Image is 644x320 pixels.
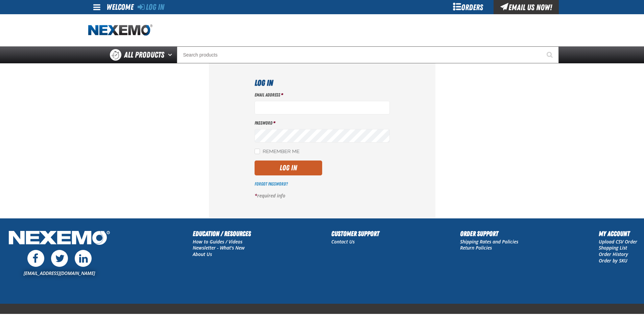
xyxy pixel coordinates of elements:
[255,149,260,154] input: Remember Me
[599,251,628,257] a: Order History
[255,92,390,98] label: Email Address
[193,251,212,257] a: About Us
[255,149,300,155] label: Remember Me
[166,46,177,63] button: Open All Products pages
[599,229,637,239] h2: My Account
[193,229,251,239] h2: Education / Resources
[177,46,559,63] input: Search
[599,257,627,264] a: Order by SKU
[255,181,288,187] a: Forgot Password?
[331,238,355,245] a: Contact Us
[460,238,518,245] a: Shipping Rates and Policies
[331,229,379,239] h2: Customer Support
[255,120,390,126] label: Password
[255,161,322,175] button: Log In
[124,49,164,61] span: All Products
[599,244,627,251] a: Shopping List
[138,2,164,12] a: Log In
[599,238,637,245] a: Upload CSV Order
[193,244,245,251] a: Newsletter - What's New
[88,24,152,36] a: Home
[542,46,559,63] button: Start Searching
[255,77,390,89] h1: Log In
[460,244,492,251] a: Return Policies
[255,193,390,199] p: required info
[7,229,112,249] img: Nexemo Logo
[460,229,518,239] h2: Order Support
[24,270,95,276] a: [EMAIL_ADDRESS][DOMAIN_NAME]
[193,238,242,245] a: How to Guides / Videos
[88,24,152,36] img: Nexemo logo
